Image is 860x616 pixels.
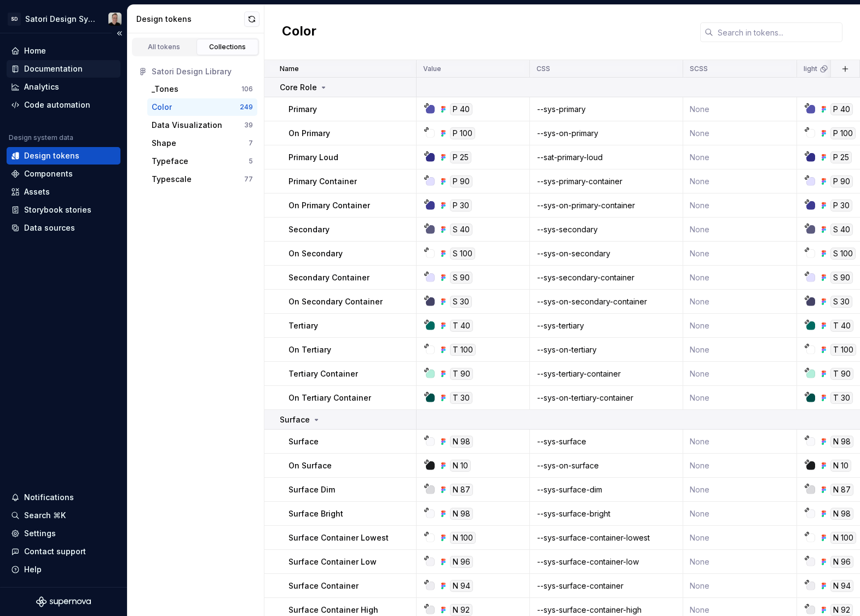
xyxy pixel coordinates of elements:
[147,134,257,152] a: Shape7
[683,242,797,266] td: None
[282,22,316,42] h2: Color
[683,386,797,410] td: None
[24,564,42,575] div: Help
[147,116,257,134] a: Data Visualization39
[450,344,476,356] div: T 100
[24,99,90,110] div: Code automation
[7,147,120,165] a: Design tokens
[7,219,120,237] a: Data sources
[830,532,856,544] div: N 100
[24,222,75,233] div: Data sources
[288,532,389,543] p: Surface Container Lowest
[288,152,338,163] p: Primary Loud
[147,171,257,188] a: Typescale77
[280,414,310,425] p: Surface
[108,13,122,26] img: Alan Gornick
[7,543,120,560] button: Contact support
[450,436,473,448] div: N 98
[830,127,856,139] div: P 100
[830,248,856,260] div: S 100
[530,484,682,495] div: --sys-surface-dim
[288,200,370,211] p: On Primary Container
[25,14,95,25] div: Satori Design System
[830,392,853,404] div: T 30
[830,296,852,308] div: S 30
[830,368,853,380] div: T 90
[7,489,120,506] button: Notifications
[152,174,192,185] div: Typescale
[147,80,257,98] button: _Tones106
[830,604,853,616] div: N 92
[24,81,59,92] div: Analytics
[713,22,842,42] input: Search in tokens...
[830,151,852,163] div: P 25
[7,78,120,96] a: Analytics
[24,510,66,521] div: Search ⌘K
[830,200,852,212] div: P 30
[683,314,797,338] td: None
[450,484,473,496] div: N 87
[683,454,797,478] td: None
[288,344,331,355] p: On Tertiary
[2,7,125,31] button: SDSatori Design SystemAlan Gornick
[450,532,476,544] div: N 100
[683,218,797,242] td: None
[530,320,682,331] div: --sys-tertiary
[137,43,192,51] div: All tokens
[683,550,797,574] td: None
[147,98,257,116] button: Color249
[530,296,682,307] div: --sys-on-secondary-container
[7,96,120,114] a: Code automation
[147,152,257,170] button: Typeface5
[152,156,188,167] div: Typeface
[683,574,797,598] td: None
[530,460,682,471] div: --sys-on-surface
[683,362,797,386] td: None
[288,368,358,379] p: Tertiary Container
[530,532,682,543] div: --sys-surface-container-lowest
[530,368,682,379] div: --sys-tertiary-container
[152,120,222,131] div: Data Visualization
[249,157,253,166] div: 5
[683,526,797,550] td: None
[288,580,359,591] p: Surface Container
[450,580,473,592] div: N 94
[830,556,853,568] div: N 96
[24,45,46,56] div: Home
[830,103,853,115] div: P 40
[288,296,383,307] p: On Secondary Container
[288,460,332,471] p: On Surface
[450,368,473,380] div: T 90
[530,508,682,519] div: --sys-surface-bright
[530,344,682,355] div: --sys-on-tertiary
[9,133,73,142] div: Design system data
[280,82,317,93] p: Core Role
[288,508,343,519] p: Surface Bright
[450,151,471,163] div: P 25
[830,436,853,448] div: N 98
[288,320,318,331] p: Tertiary
[530,104,682,115] div: --sys-primary
[450,127,475,139] div: P 100
[683,478,797,502] td: None
[530,176,682,187] div: --sys-primary-container
[450,224,472,236] div: S 40
[683,193,797,218] td: None
[830,320,853,332] div: T 40
[530,248,682,259] div: --sys-on-secondary
[152,102,172,113] div: Color
[450,392,472,404] div: T 30
[530,224,682,235] div: --sys-secondary
[288,605,378,615] p: Surface Container High
[830,484,853,496] div: N 87
[152,138,176,149] div: Shape
[288,128,330,139] p: On Primary
[240,103,253,112] div: 249
[24,168,73,179] div: Components
[536,64,550,73] p: CSS
[24,63,83,74] div: Documentation
[244,175,253,184] div: 77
